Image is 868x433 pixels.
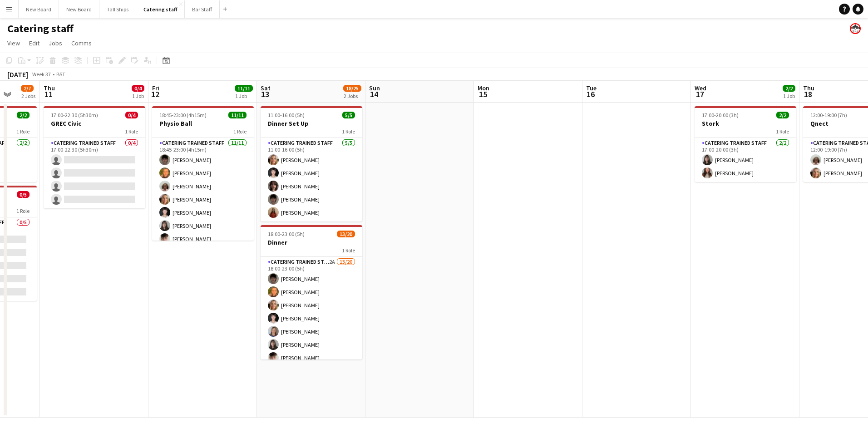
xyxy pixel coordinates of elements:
a: Edit [25,37,43,49]
button: Bar Staff [185,0,220,18]
a: Comms [68,37,95,49]
button: Tall Ships [99,0,136,18]
span: Jobs [49,39,62,47]
span: Week 37 [30,71,53,78]
button: Catering staff [136,0,185,18]
a: Jobs [45,37,66,49]
app-user-avatar: Beach Ballroom [850,23,861,34]
span: Comms [71,39,92,47]
h1: Catering staff [7,22,74,35]
div: [DATE] [7,70,28,79]
button: New Board [59,0,99,18]
span: Edit [29,39,39,47]
span: View [7,39,20,47]
a: View [4,37,24,49]
button: New Board [19,0,59,18]
div: BST [56,71,65,78]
